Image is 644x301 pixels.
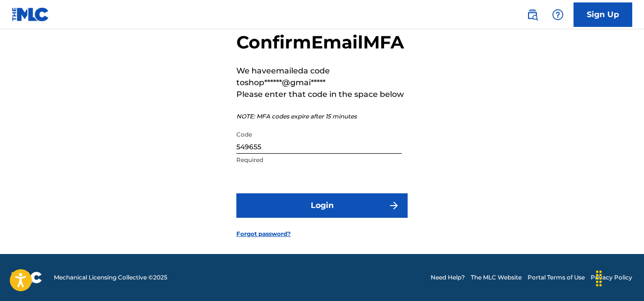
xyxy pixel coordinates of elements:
[595,254,644,301] iframe: Chat Widget
[12,272,42,283] img: logo
[236,89,408,100] p: Please enter that code in the space below
[591,264,607,293] div: Drag
[12,7,49,22] img: MLC Logo
[574,2,632,27] a: Sign Up
[236,193,408,218] button: Login
[54,273,167,282] span: Mechanical Licensing Collective © 2025
[431,273,465,282] a: Need Help?
[388,200,400,211] img: f7272a7cc735f4ea7f67.svg
[236,156,402,164] p: Required
[523,5,542,24] a: Public Search
[527,9,538,21] img: search
[548,5,568,24] div: Help
[236,112,408,121] p: NOTE: MFA codes expire after 15 minutes
[528,273,585,282] a: Portal Terms of Use
[552,9,564,21] img: help
[471,273,522,282] a: The MLC Website
[236,31,408,53] h2: Confirm Email MFA
[591,273,632,282] a: Privacy Policy
[236,230,291,238] a: Forgot password?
